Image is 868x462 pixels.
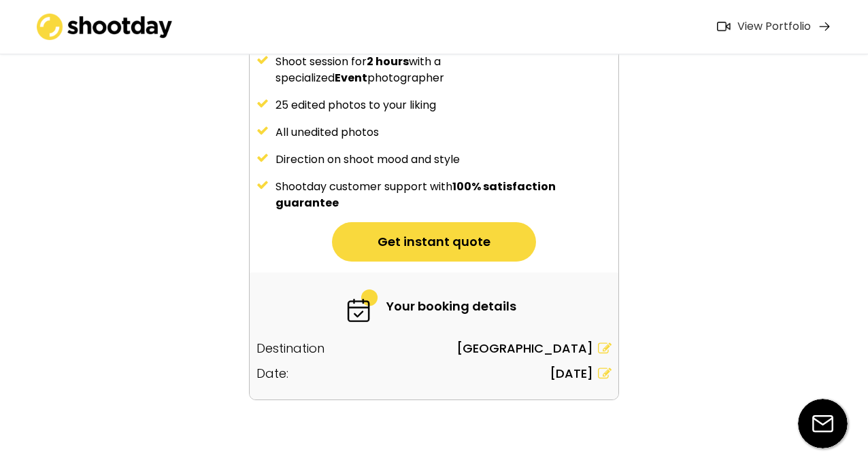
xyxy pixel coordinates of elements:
div: Your booking details [386,297,516,315]
strong: Event [335,70,367,86]
strong: 100% satisfaction guarantee [276,179,558,211]
img: 6-fast.svg [346,289,380,322]
div: 25 edited photos to your liking [276,97,612,113]
div: Shoot session for with a specialized photographer [276,54,612,86]
div: [DATE] [550,364,593,383]
strong: 2 hours [367,54,409,69]
div: All unedited photos [276,124,612,141]
div: Destination [256,339,324,357]
iframe: Webchat Widget [790,384,851,445]
div: Date: [256,364,288,383]
img: shootday_logo.png [37,14,173,40]
img: Icon%20feather-video%402x.png [717,22,731,31]
div: Shootday customer support with [276,179,612,211]
div: Direction on shoot mood and style [276,152,612,168]
div: [GEOGRAPHIC_DATA] [456,339,593,357]
button: Get instant quote [332,222,536,262]
div: View Portfolio [737,20,811,34]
